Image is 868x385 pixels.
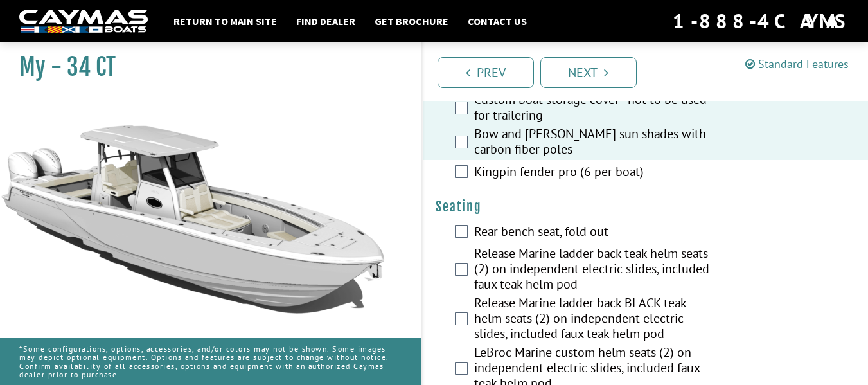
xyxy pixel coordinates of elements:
label: Custom boat storage cover - not to be used for trailering [474,92,711,126]
a: Next [540,57,637,88]
a: Prev [438,57,534,88]
img: white-logo-c9c8dbefe5ff5ceceb0f0178aa75bf4bb51f6bca0971e226c86eb53dfe498488.png [19,10,148,33]
a: Contact Us [461,13,533,30]
a: Find Dealer [290,13,362,30]
a: Get Brochure [368,13,455,30]
h1: My - 34 CT [19,53,389,82]
p: *Some configurations, options, accessories, and/or colors may not be shown. Some images may depic... [19,338,402,385]
label: Kingpin fender pro (6 per boat) [474,164,711,183]
label: Bow and [PERSON_NAME] sun shades with carbon fiber poles [474,126,711,160]
label: Release Marine ladder back teak helm seats (2) on independent electric slides, included faux teak... [474,246,711,295]
a: Standard Features [745,57,849,71]
label: Rear bench seat, fold out [474,224,711,242]
div: 1-888-4CAYMAS [673,7,849,35]
a: Return to main site [167,13,283,30]
label: Release Marine ladder back BLACK teak helm seats (2) on independent electric slides, included fau... [474,295,711,345]
h4: Seating [436,199,856,215]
